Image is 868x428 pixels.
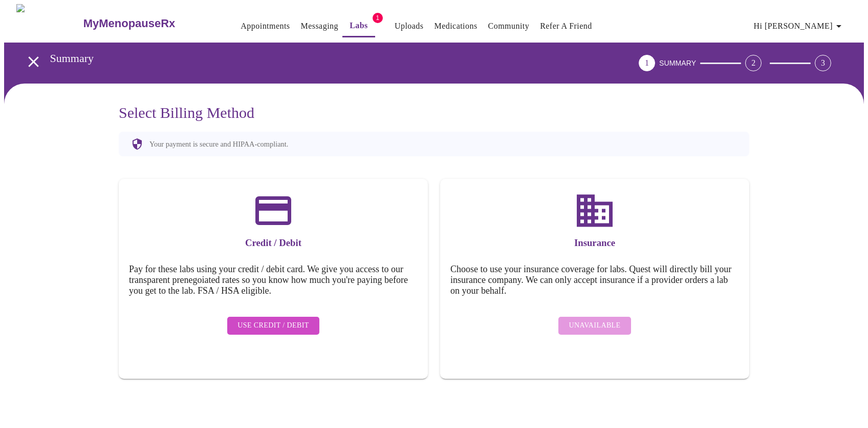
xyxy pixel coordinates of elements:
button: Hi [PERSON_NAME] [750,16,849,36]
div: 3 [815,55,831,71]
button: open drawer [18,47,49,77]
a: Uploads [395,19,424,33]
button: Medications [430,16,482,36]
button: Uploads [390,16,428,36]
p: Your payment is secure and HIPAA-compliant. [149,140,288,149]
button: Labs [342,15,375,37]
button: Community [484,16,534,36]
a: Refer a Friend [540,19,592,33]
span: Hi [PERSON_NAME] [754,19,845,33]
div: 2 [745,55,762,71]
h3: MyMenopauseRx [83,17,176,30]
div: 1 [639,55,655,71]
h5: Choose to use your insurance coverage for labs. Quest will directly bill your insurance company. ... [450,264,739,296]
h5: Pay for these labs using your credit / debit card. We give you access to our transparent prenegoi... [129,264,418,296]
img: MyMenopauseRx Logo [16,4,82,43]
a: Appointments [241,19,290,33]
a: Community [488,19,530,33]
a: Labs [350,18,368,33]
h3: Credit / Debit [129,237,418,249]
h3: Select Billing Method [119,104,749,121]
a: Messaging [301,19,338,33]
a: Medications [435,19,478,33]
button: Refer a Friend [536,16,596,36]
h3: Summary [50,52,582,65]
a: MyMenopauseRx [82,6,216,42]
button: Messaging [297,16,342,36]
button: Appointments [236,16,294,36]
span: 1 [373,13,383,23]
h3: Insurance [450,237,739,249]
button: Use Credit / Debit [227,317,319,335]
span: SUMMARY [659,59,696,67]
span: Use Credit / Debit [237,319,309,332]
